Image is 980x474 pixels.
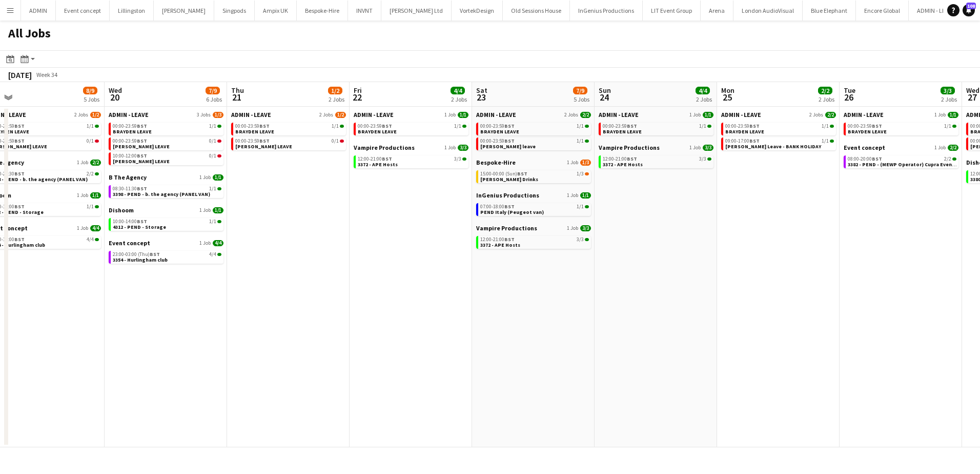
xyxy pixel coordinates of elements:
button: LIT Event Group [643,1,701,21]
button: Singpods [214,1,255,21]
button: Encore Global [856,1,909,21]
button: [PERSON_NAME] [154,1,214,21]
button: INVNT [348,1,381,21]
div: [DATE] [8,70,32,80]
button: Old Sessions House [503,1,570,21]
button: VortekDesign [452,1,503,21]
button: Arena [701,1,733,21]
button: Bespoke-Hire [297,1,348,21]
a: 108 [963,4,975,16]
span: Week 34 [34,71,59,78]
button: Blue Elephant [803,1,856,21]
button: Event concept [56,1,110,21]
button: [PERSON_NAME] Ltd [381,1,452,21]
button: InGenius Productions [570,1,643,21]
button: Ampix UK [255,1,297,21]
button: Lillingston [110,1,154,21]
span: 108 [966,3,976,9]
button: London AudioVisual [733,1,803,21]
button: ADMIN [21,1,56,21]
button: ADMIN - LEAVE [909,1,964,21]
